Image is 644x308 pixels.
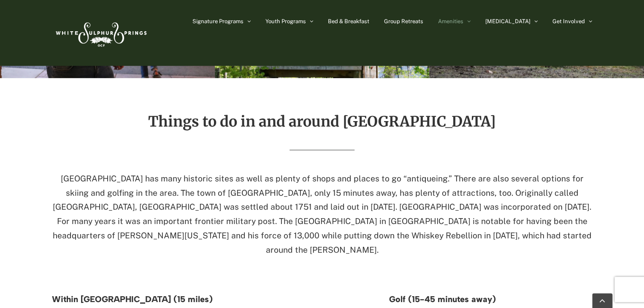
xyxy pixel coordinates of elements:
h4: Golf (15-45 minutes away) [389,294,592,304]
span: Amenities [438,19,463,24]
h2: Things to do in and around [GEOGRAPHIC_DATA] [52,114,592,129]
p: [GEOGRAPHIC_DATA] has many historic sites as well as plenty of shops and places to go “antiqueing... [52,172,592,257]
span: Bed & Breakfast [328,19,369,24]
span: Group Retreats [384,19,423,24]
img: White Sulphur Springs Logo [52,13,149,53]
h4: Within [GEOGRAPHIC_DATA] (15 miles) [52,294,255,304]
span: Get Involved [552,19,585,24]
span: Youth Programs [265,19,306,24]
span: Signature Programs [192,19,244,24]
span: [MEDICAL_DATA] [485,19,530,24]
